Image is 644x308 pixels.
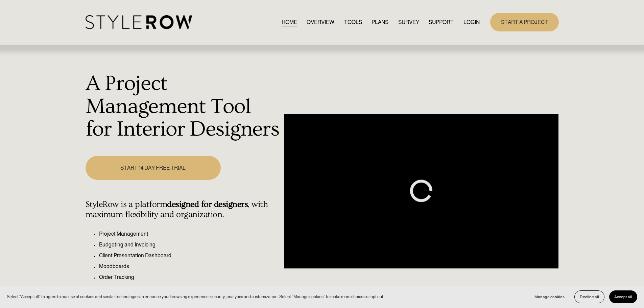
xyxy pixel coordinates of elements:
[307,18,334,27] a: OVERVIEW
[429,18,454,26] span: SUPPORT
[86,72,281,141] h1: A Project Management Tool for Interior Designers
[99,273,281,281] p: Order Tracking
[609,290,637,303] button: Accept all
[580,294,599,299] span: Decline all
[99,262,281,270] p: Moodboards
[574,290,604,303] button: Decline all
[534,294,565,299] span: Manage cookies
[398,18,419,27] a: SURVEY
[490,13,559,31] a: START A PROJECT
[167,199,248,209] strong: designed for designers
[614,294,632,299] span: Accept all
[99,230,281,238] p: Project Management
[529,290,570,303] button: Manage cookies
[86,199,281,220] h4: StyleRow is a platform , with maximum flexibility and organization.
[86,156,221,180] a: START 14 DAY FREE TRIAL
[282,18,297,27] a: HOME
[463,18,480,27] a: LOGIN
[86,15,192,29] img: StyleRow
[7,293,384,300] p: Select “Accept all” to agree to our use of cookies and similar technologies to enhance your brows...
[344,18,362,27] a: TOOLS
[99,241,281,249] p: Budgeting and Invoicing
[372,18,388,27] a: PLANS
[429,18,454,27] a: folder dropdown
[99,252,281,260] p: Client Presentation Dashboard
